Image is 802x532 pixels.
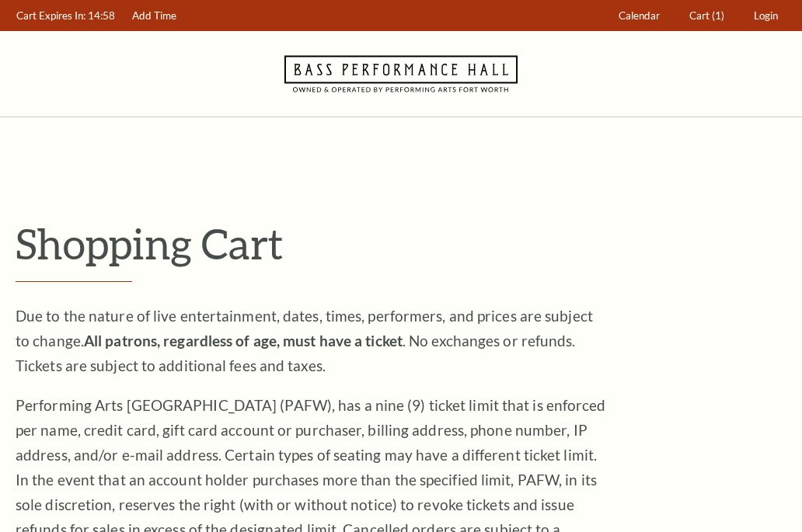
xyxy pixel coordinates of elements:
[612,1,668,31] a: Calendar
[125,1,184,31] a: Add Time
[84,332,403,349] strong: All patrons, regardless of age, must have a ticket
[682,1,732,31] a: Cart (1)
[712,9,724,22] span: (1)
[747,1,786,31] a: Login
[16,307,593,374] span: Due to the nature of live entertainment, dates, times, performers, and prices are subject to chan...
[16,218,786,269] p: Shopping Cart
[619,9,660,22] span: Calendar
[16,9,85,22] span: Cart Expires In:
[689,9,710,22] span: Cart
[88,9,115,22] span: 14:58
[754,9,778,22] span: Login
